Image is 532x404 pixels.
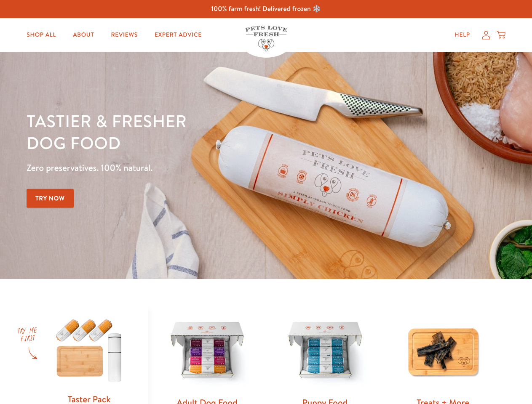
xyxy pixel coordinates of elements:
a: Shop All [20,27,63,43]
a: Help [448,27,477,43]
a: Reviews [104,27,144,43]
p: Zero preservatives. 100% natural. [27,160,346,175]
a: About [66,27,101,43]
a: Try Now [27,189,74,208]
h1: Tastier & fresher dog food [27,110,346,154]
a: Expert Advice [148,27,209,43]
img: Pets Love Fresh [245,26,287,51]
